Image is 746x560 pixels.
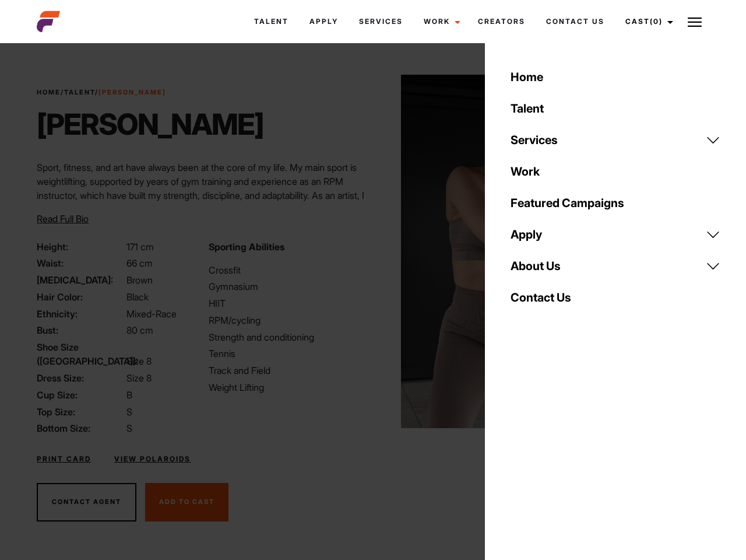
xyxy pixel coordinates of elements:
[126,241,154,253] span: 171 cm
[299,6,349,37] a: Apply
[126,422,132,434] span: S
[37,323,124,337] span: Bust:
[504,124,727,156] a: Services
[37,160,366,230] p: Sport, fitness, and art have always been at the core of my life. My main sport is weightlifting, ...
[504,187,727,219] a: Featured Campaigns
[209,363,366,377] li: Track and Field
[688,15,702,29] img: Burger icon
[209,346,366,360] li: Tennis
[349,6,413,37] a: Services
[126,274,153,286] span: Brown
[467,6,536,37] a: Creators
[209,313,366,327] li: RPM/cycling
[504,93,727,124] a: Talent
[209,380,366,394] li: Weight Lifting
[98,88,166,96] strong: [PERSON_NAME]
[504,61,727,93] a: Home
[209,241,284,253] strong: Sporting Abilities
[536,6,615,37] a: Contact Us
[37,340,124,368] span: Shoe Size ([GEOGRAPHIC_DATA]):
[126,389,132,401] span: B
[37,371,124,385] span: Dress Size:
[209,279,366,293] li: Gymnasium
[114,454,191,464] a: View Polaroids
[126,372,152,384] span: Size 8
[504,156,727,187] a: Work
[413,6,467,37] a: Work
[37,454,91,464] a: Print Card
[504,219,727,250] a: Apply
[244,6,299,37] a: Talent
[37,213,89,225] span: Read Full Bio
[37,290,124,304] span: Hair Color:
[37,483,136,521] button: Contact Agent
[37,307,124,321] span: Ethnicity:
[126,324,153,336] span: 80 cm
[64,88,95,96] a: Talent
[126,291,149,303] span: Black
[37,240,124,254] span: Height:
[37,88,61,96] a: Home
[504,282,727,313] a: Contact Us
[37,212,89,226] button: Read Full Bio
[37,256,124,270] span: Waist:
[37,10,60,33] img: cropped-aefm-brand-fav-22-square.png
[37,421,124,435] span: Bottom Size:
[37,107,263,142] h1: [PERSON_NAME]
[37,273,124,287] span: [MEDICAL_DATA]:
[209,330,366,344] li: Strength and conditioning
[145,483,228,521] button: Add To Cast
[126,308,177,320] span: Mixed-Race
[37,87,166,97] span: / /
[37,388,124,402] span: Cup Size:
[159,498,214,506] span: Add To Cast
[126,257,153,269] span: 66 cm
[37,405,124,419] span: Top Size:
[209,296,366,310] li: HIIT
[209,263,366,277] li: Crossfit
[504,250,727,282] a: About Us
[126,406,132,418] span: S
[126,355,152,367] span: Size 8
[650,17,663,26] span: (0)
[615,6,680,37] a: Cast(0)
